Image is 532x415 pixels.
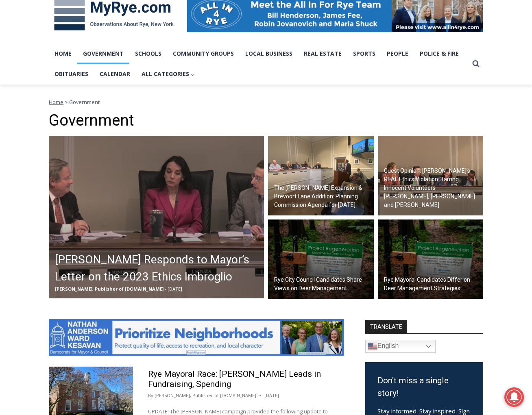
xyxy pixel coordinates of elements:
[378,136,484,215] a: Guest Opinion: [PERSON_NAME]’s REAL Ethics Violation: Tarring Innocent Volunteers [PERSON_NAME], ...
[155,392,256,398] a: [PERSON_NAME], Publisher of [DOMAIN_NAME]
[268,219,374,299] img: (PHOTO: The Rye Nature Center maintains two fenced deer exclosure areas to keep deer out and allo...
[196,79,394,101] a: Intern @ [DOMAIN_NAME]
[49,98,483,106] nav: Breadcrumbs
[378,219,484,299] a: Rye Mayoral Candidates Differ on Deer Management Strategies
[213,81,377,99] span: Intern @ [DOMAIN_NAME]
[347,43,381,64] a: Sports
[384,276,482,293] h2: Rye Mayoral Candidates Differ on Deer Management Strategies
[77,43,129,64] a: Government
[268,136,374,215] a: The [PERSON_NAME] Expansion & Brevoort Lane Addition: Planning Commission Agenda for [DATE]
[274,276,372,293] h2: Rye City Council Candidates Share Views on Deer Management
[381,43,414,64] a: People
[49,43,77,64] a: Home
[274,184,372,209] h2: The [PERSON_NAME] Expansion & Brevoort Lane Addition: Planning Commission Agenda for [DATE]
[69,98,100,106] span: Government
[378,219,484,299] img: (PHOTO: The Rye Nature Center maintains two fenced deer exclosure areas to keep deer out and allo...
[384,167,482,209] h2: Guest Opinion: [PERSON_NAME]’s REAL Ethics Violation: Tarring Innocent Volunteers [PERSON_NAME], ...
[49,111,483,130] h1: Government
[49,98,63,106] a: Home
[205,0,384,79] div: "At the 10am stand-up meeting, each intern gets a chance to take [PERSON_NAME] and the other inte...
[264,392,279,399] time: [DATE]
[55,251,262,285] h2: [PERSON_NAME] Responds to Mayor’s Letter on the 2023 Ethics Imbroglio
[49,136,264,298] img: (PHOTO: Councilmembers Bill Henderson, Julie Souza and Mayor Josh Cohn during the City Council me...
[129,43,167,64] a: Schools
[377,374,471,400] h3: Don't miss a single story!
[368,341,377,351] img: en
[148,369,321,389] a: Rye Mayoral Race: [PERSON_NAME] Leads in Fundraising, Spending
[240,43,298,64] a: Local Business
[268,219,374,299] a: Rye City Council Candidates Share Views on Deer Management
[298,43,347,64] a: Real Estate
[165,286,166,292] span: -
[55,286,164,292] span: [PERSON_NAME], Publisher of [DOMAIN_NAME]
[365,320,407,333] strong: TRANSLATE
[49,43,469,85] nav: Primary Navigation
[148,392,153,399] span: By
[94,64,136,84] a: Calendar
[168,286,182,292] span: [DATE]
[49,136,264,298] a: [PERSON_NAME] Responds to Mayor’s Letter on the 2023 Ethics Imbroglio [PERSON_NAME], Publisher of...
[268,136,374,215] img: (PHOTO: The Osborn CEO Matt Anderson speaking at the Rye Planning Commission public hearing on Se...
[469,56,483,71] button: View Search Form
[365,340,436,353] a: English
[378,136,484,215] img: (PHOTO: The "Gang of Four" Councilwoman Carolina Johnson, Mayor Josh Cohn, Councilwoman Julie Sou...
[167,43,240,64] a: Community Groups
[65,98,68,106] span: >
[414,43,464,64] a: Police & Fire
[49,64,94,84] a: Obituaries
[136,64,201,84] button: Child menu of All Categories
